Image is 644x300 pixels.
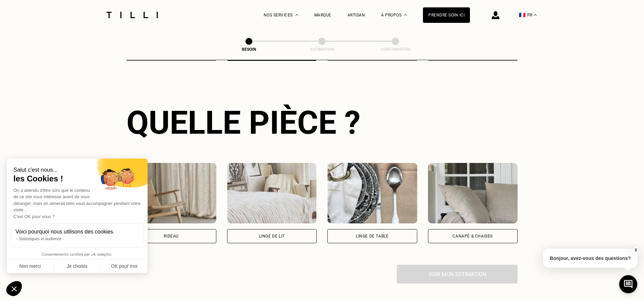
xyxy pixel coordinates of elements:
div: Linge de table [356,234,388,238]
button: X [632,247,639,254]
div: Quelle pièce ? [126,104,518,141]
img: Tilli retouche votre Rideau [126,163,216,223]
img: Tilli retouche votre Linge de table [327,163,417,223]
div: Rideau [164,234,179,238]
span: 🇫🇷 [519,12,526,18]
img: Menu déroulant [296,14,298,16]
img: Menu déroulant à propos [404,14,407,16]
img: Logo du service de couturière Tilli [104,12,160,18]
a: Artisan [347,13,365,17]
p: Bonjour, avez-vous des questions? [543,249,638,268]
div: Confirmation [362,47,429,52]
a: Marque [314,13,331,17]
div: Linge de lit [259,234,285,238]
img: icône connexion [492,11,499,19]
img: Tilli retouche votre Linge de lit [227,163,317,223]
div: Besoin [215,47,282,52]
div: Canapé & chaises [452,234,493,238]
img: menu déroulant [534,14,537,16]
a: Prendre soin ici [423,7,470,23]
div: Estimation [288,47,356,52]
img: Tilli retouche votre Canapé & chaises [428,163,518,223]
